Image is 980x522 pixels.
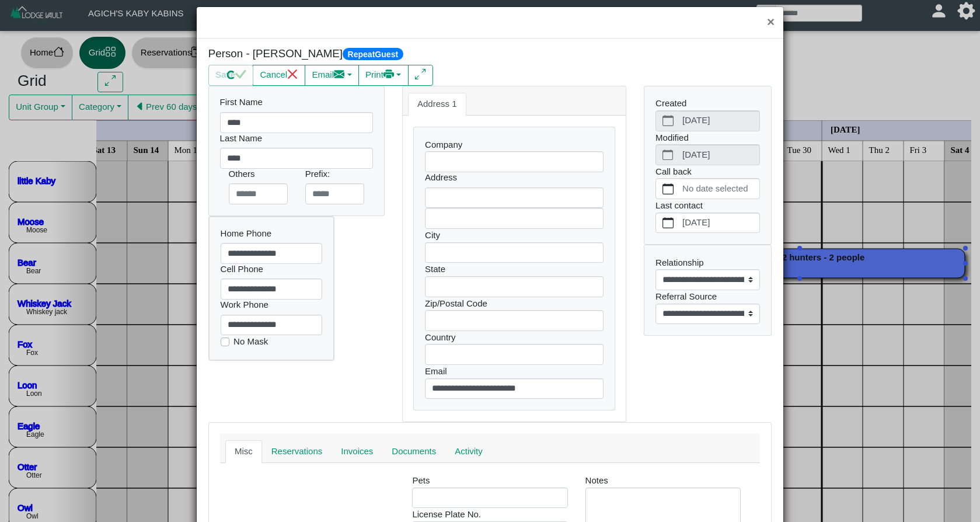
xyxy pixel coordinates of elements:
label: No Mask [233,335,268,349]
button: Cancelx [253,65,305,86]
button: calendar [656,213,680,233]
h6: Cell Phone [221,264,323,274]
svg: calendar [662,217,674,228]
h6: Work Phone [221,300,323,310]
svg: x [287,69,298,80]
label: [DATE] [680,213,759,233]
a: Activity [445,440,492,464]
a: Misc [225,440,262,464]
a: Reservations [262,440,332,464]
button: Close [758,7,783,38]
h6: First Name [220,97,373,107]
svg: envelope fill [334,69,345,80]
h6: Address [425,172,604,183]
div: Pets [412,474,567,508]
svg: calendar [662,183,674,194]
h5: Person - [PERSON_NAME] [208,47,482,61]
svg: arrows angle expand [415,69,426,80]
button: Printprinter fill [358,65,409,86]
label: No date selected [680,179,759,199]
a: Invoices [332,440,382,464]
button: calendar [656,179,680,199]
div: Company City State Zip/Postal Code Country Email [414,127,614,410]
a: Documents [382,440,445,464]
div: Relationship Referral Source [644,245,771,335]
svg: printer fill [383,69,395,80]
h6: Last Name [220,133,373,144]
a: Address 1 [408,93,466,116]
h6: Others [229,169,288,179]
h6: Prefix: [305,169,364,179]
button: Emailenvelope fill [305,65,359,86]
button: arrows angle expand [408,65,433,86]
span: RepeatGuest [343,48,403,60]
div: Created Modified Call back Last contact [644,86,771,245]
h6: Home Phone [221,228,323,239]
